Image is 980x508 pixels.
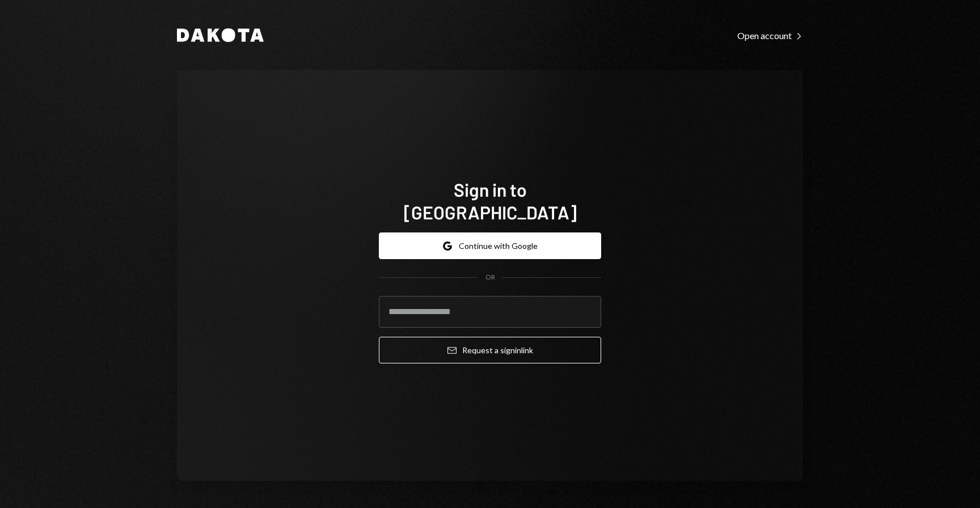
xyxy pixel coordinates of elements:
a: Open account [737,29,803,41]
div: Open account [737,30,803,41]
button: Continue with Google [379,232,601,259]
div: OR [485,273,495,282]
button: Request a signinlink [379,337,601,363]
h1: Sign in to [GEOGRAPHIC_DATA] [379,178,601,223]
